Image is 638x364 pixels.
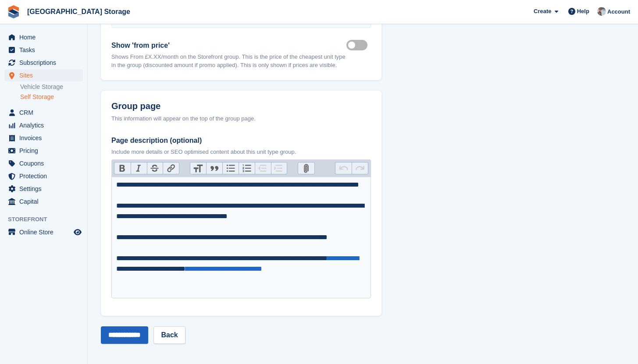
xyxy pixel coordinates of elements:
h2: Group page [111,101,371,111]
span: Pricing [19,145,72,157]
button: Undo [335,163,352,174]
a: menu [4,31,83,43]
trix-editor: Page description (optional) [111,177,371,299]
a: [GEOGRAPHIC_DATA] Storage [24,4,134,19]
a: menu [4,44,83,56]
span: CRM [19,106,72,119]
a: menu [4,106,83,119]
a: menu [4,170,83,182]
button: Link [163,163,179,174]
a: Preview store [72,227,83,237]
a: menu [4,57,83,69]
span: Protection [19,170,72,182]
label: Page description (optional) [111,135,371,146]
button: Decrease Level [255,163,271,174]
span: Settings [19,183,72,195]
a: Vehicle Storage [20,83,83,91]
button: Heading [190,163,207,174]
img: stora-icon-8386f47178a22dfd0bd8f6a31ec36ba5ce8667c1dd55bd0f319d3a0aa187defe.svg [7,5,20,18]
span: Create [534,7,551,16]
img: Will Strivens [597,7,606,16]
span: Home [19,31,72,43]
span: Coupons [19,157,72,170]
span: Online Store [19,226,72,238]
button: Strikethrough [147,163,163,174]
label: Show 'from price' [111,40,346,51]
a: menu [4,119,83,131]
button: Numbers [239,163,255,174]
a: menu [4,69,83,81]
a: menu [4,183,83,195]
a: menu [4,145,83,157]
button: Bold [114,163,131,174]
p: Shows From £X.XX/month on the Storefront group. This is the price of the cheapest unit type in th... [111,53,346,70]
span: Storefront [8,215,87,224]
span: Sites [19,69,72,81]
a: Back [153,326,185,344]
span: Analytics [19,119,72,131]
label: Show lowest price [346,44,371,46]
span: Help [577,7,589,16]
a: Self Storage [20,93,83,101]
span: Account [607,7,630,16]
a: menu [4,195,83,208]
p: Include more details or SEO optimised content about this unit type group. [111,148,371,156]
button: Attach Files [298,163,314,174]
button: Redo [352,163,368,174]
a: menu [4,157,83,170]
span: Subscriptions [19,57,72,69]
a: menu [4,226,83,238]
button: Italic [131,163,147,174]
div: This information will appear on the top of the group page. [111,114,371,123]
button: Quote [206,163,222,174]
span: Capital [19,195,72,208]
button: Increase Level [271,163,287,174]
span: Invoices [19,132,72,144]
button: Bullets [222,163,239,174]
a: menu [4,132,83,144]
span: Tasks [19,44,72,56]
